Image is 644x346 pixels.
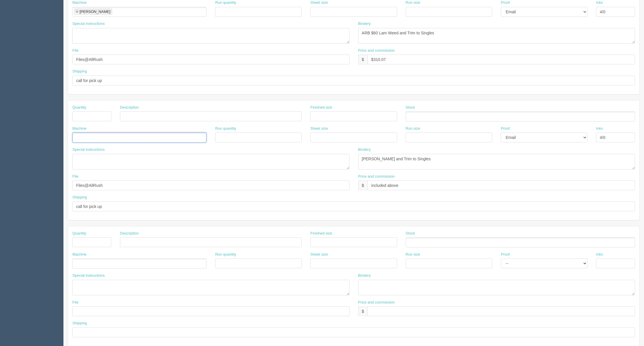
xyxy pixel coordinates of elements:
label: Shipping [72,195,87,200]
label: Special instructions [72,147,105,152]
label: Proof [501,126,510,131]
label: Run size [406,126,420,131]
div: [PERSON_NAME] [80,10,110,14]
label: Price and commission [358,174,395,179]
label: File [72,174,78,179]
label: Stock [406,231,415,236]
label: Inks [596,252,603,257]
label: Quantity [72,105,86,110]
label: Quantity [72,231,86,236]
label: Special instructions [72,21,105,27]
label: Bindery [358,273,371,278]
label: Run quantity [215,126,236,131]
label: Description [120,231,139,236]
label: File [72,48,78,53]
label: Bindery [358,21,371,27]
label: Machine [72,126,87,131]
label: Sheet size [310,252,328,257]
label: Proof [501,252,510,257]
label: Shipping [72,69,87,74]
label: Description [120,105,139,110]
textarea: [PERSON_NAME] and Trim to Singles [358,154,635,170]
label: Special instructions [72,273,105,278]
label: Bindery [358,147,371,152]
label: Machine [72,252,87,257]
label: Sheet size [310,126,328,131]
label: Finished size [310,105,332,110]
label: Run quantity [215,252,236,257]
label: Inks [596,126,603,131]
div: $ [358,181,368,190]
label: Finished size [310,231,332,236]
label: Shipping [72,321,87,326]
div: $ [358,306,368,316]
textarea: ARB $60 Lam Weed and Trim to Singles [358,28,635,44]
label: Price and commission [358,48,395,53]
label: Price and commission [358,300,395,305]
label: File [72,300,78,305]
div: $ [358,55,368,64]
label: Stock [406,105,415,110]
label: Run size [406,252,420,257]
